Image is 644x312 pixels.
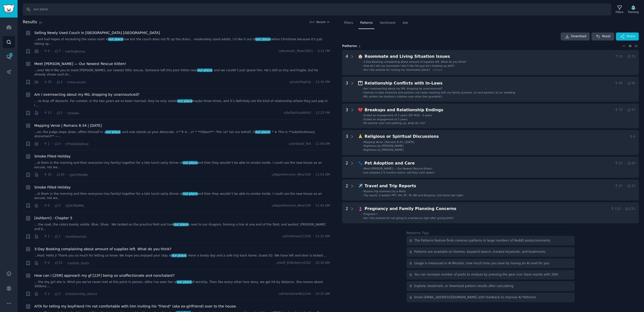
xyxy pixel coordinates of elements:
span: Recent [316,20,325,24]
span: 3-Day Booking complaining about amount of supplies left. What do you think? [34,246,171,252]
a: ...en, the Judge steps down, offers Himself in your place, and now stands as your Advocate. >*“It... [34,130,330,139]
span: · [622,207,623,211]
span: 26 [627,81,635,85]
a: 368 [3,51,15,63]
a: ...Host: Hello J! Thank you so much for letting us know. We hope you enjoyed your stay atour plac... [34,253,330,258]
button: Reset [591,32,614,40]
span: r/arlingtonva [65,50,85,53]
a: Meet [PERSON_NAME] — Our Newest Rescue Kitten! [34,61,126,66]
div: Roommate and Living Situation Issues [365,53,612,60]
span: 26 [614,81,622,85]
a: Smoke Filled Holiday [34,154,71,159]
span: our place [197,68,212,72]
span: 368 [9,53,13,56]
span: · [53,110,54,116]
div: Sort [309,20,315,24]
span: Download [571,34,586,39]
span: · [51,141,52,146]
span: our place [255,37,271,41]
div: - [362,95,363,98]
a: AITA for telling my boyfriend I'm not comfortable with him inviting his "friend" (aka ex-girlfrie... [34,304,237,309]
a: Am I overreacting about my MIL dropping by unannounced? [34,92,139,97]
div: - [362,87,363,90]
span: · [41,79,42,85]
span: 0 [43,49,50,53]
span: · [315,49,316,53]
span: · [62,291,63,296]
a: Selling Newly Used Couch in [GEOGRAPHIC_DATA] [GEOGRAPHIC_DATA] [34,30,160,35]
span: · [62,203,63,208]
span: our place [105,130,121,134]
span: · [313,80,314,84]
div: 3 [346,80,348,98]
div: - [362,68,363,71]
span: 2 [54,203,61,208]
span: u/DireRaven11256 [282,234,311,239]
span: u/AdSpiritual6693 [284,111,311,115]
span: r/TheDailyDose [65,142,89,146]
span: 20 [627,161,635,166]
div: 3 [346,107,348,125]
div: Religious or Spiritual Discussions [365,133,627,140]
span: German in-laws (mom/sis and partner) not really meshing with my family (parents, sis and partner)... [364,91,515,94]
label: Patterns Tips [406,231,429,235]
span: · [51,260,52,266]
span: · [62,234,63,239]
span: Reset [602,34,610,39]
span: 🤰 [358,206,363,211]
div: Breakups and Relationship Endings [365,107,612,113]
div: 4 [346,53,348,71]
span: Trip report; 2 weeks! PPT, HH, RT, TA, BB and Rangiroa. Got home last night. [364,194,464,197]
span: Am I the asshole for ruining my roommates plans? [364,68,430,71]
span: 7 [359,45,360,48]
span: Ended an engagement of 2 years [364,118,407,121]
span: our place [255,130,270,134]
span: 🏠 [358,54,363,59]
input: Search Keyword [23,3,611,15]
span: How can I [25M] approach my gf [22F] being so unaffectionate and nonchalant? [34,273,175,278]
span: · [62,49,63,54]
span: · [313,203,314,208]
span: our place [108,37,123,41]
a: ... the road, the colors barely visible. Blue. Silver. We landed on the practice field and tookou... [34,222,330,231]
span: Ask [403,21,408,25]
span: MIL prefers her brother's children over mine (her grandkid!) [364,95,442,98]
span: 10:16 AM [315,261,330,265]
span: Righteous by [PERSON_NAME] [364,148,403,151]
span: 53 [54,261,63,265]
span: 3-Day Booking complaining about amount of supplies left. What do you think? [364,60,467,63]
div: Usage is measured in AI Minutes, how much time you save by having an AI read for you [414,261,549,266]
a: ...and had hopes of recreating the same room inour placenow but the couch does not fit up the sta... [34,37,330,46]
span: [Ashborn] - Chapter 5 [34,215,72,221]
span: u/Soft_Elderberry4332 [277,261,311,265]
span: · [64,260,65,266]
span: 2 [43,292,50,296]
span: 1 [54,234,61,239]
span: · [41,141,42,146]
a: Mapping Verse | Romans 8:34 | [DATE] [34,123,102,128]
span: · [64,79,65,85]
div: - [362,121,363,125]
span: 123 [610,207,620,211]
img: GummySearch logo [3,4,15,13]
span: How do I tell my roommate I don’t like the guy he’s hooking up with? [364,64,455,67]
a: ... the shy girl she is. Mind you we've never met at this point in person, altho I've seen her at... [34,280,330,289]
span: 27 [614,161,622,166]
span: 12:35 PM [316,80,330,84]
span: · [41,172,42,177]
span: 🐾 [358,161,363,165]
a: ...st them in the morning and then everyone (my family) together for a late lunch early dinner at... [34,192,330,200]
span: r/JUSTNOMIL [69,173,88,177]
div: - [362,117,363,121]
div: - [362,91,363,94]
span: 11:25 AM [315,234,330,239]
span: Mysore trip summary by a Mallu [364,190,406,193]
a: ... to drop off desserts. For context, in the two years we’ve been married, they’ve only visitedo... [34,99,330,108]
span: our place [171,254,187,257]
span: 👪 [358,81,363,85]
span: · [41,260,42,266]
span: · [41,234,42,239]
